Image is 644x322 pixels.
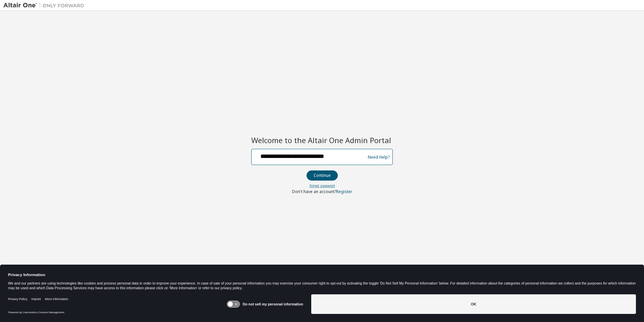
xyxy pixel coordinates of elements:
[307,170,338,181] button: Continue
[292,189,336,194] span: Don't have an account?
[368,157,390,157] a: Need Help?
[336,189,352,194] a: Register
[3,2,88,9] img: Altair One
[310,183,335,188] a: Forgot password
[251,135,393,145] h2: Welcome to the Altair One Admin Portal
